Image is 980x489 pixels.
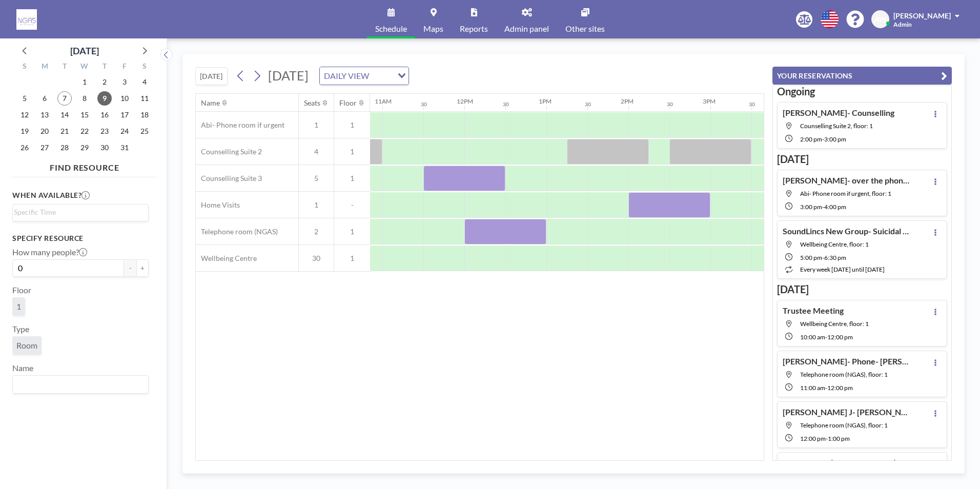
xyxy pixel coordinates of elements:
span: Wednesday, October 22, 2025 [77,124,92,138]
div: 30 [585,101,591,108]
span: Wednesday, October 29, 2025 [77,140,92,155]
span: 1 [334,227,370,236]
span: 10:00 AM [800,333,825,341]
span: 1:00 PM [828,435,850,442]
div: F [114,60,134,74]
div: Floor [339,98,357,108]
div: Search for option [13,376,148,393]
span: 11:00 AM [800,384,825,392]
span: Sunday, October 26, 2025 [17,140,32,155]
div: M [35,60,55,74]
span: - [334,200,370,210]
span: Monday, October 6, 2025 [37,91,52,106]
span: Room [16,340,37,350]
div: Search for option [13,205,148,220]
span: 1 [334,174,370,183]
span: Wellbeing Centre, floor: 1 [800,320,869,328]
h4: [PERSON_NAME]- Phone- [PERSON_NAME] [783,356,911,366]
div: 30 [503,101,509,108]
span: 1 [334,120,370,130]
h4: [PERSON_NAME]- Counselling [783,108,894,118]
div: [DATE] [70,44,99,58]
span: 12:00 PM [800,435,826,442]
div: Search for option [320,67,409,85]
span: Counselling Suite 2, floor: 1 [800,122,873,130]
h3: Specify resource [12,234,149,243]
span: 3:00 PM [800,203,822,211]
span: Thursday, October 9, 2025 [97,91,112,106]
span: Wednesday, October 1, 2025 [77,75,92,89]
span: [PERSON_NAME] [893,11,951,20]
span: 5 [299,174,334,183]
span: 1 [334,254,370,263]
span: 3:00 PM [824,135,846,143]
span: Wednesday, October 8, 2025 [77,91,92,106]
span: Sunday, October 5, 2025 [17,91,32,106]
span: - [825,333,827,341]
button: YOUR RESERVATIONS [772,67,952,85]
span: Monday, October 27, 2025 [37,140,52,155]
span: Abi- Phone room if urgent, floor: 1 [800,190,891,197]
span: AW [874,15,887,24]
div: W [75,60,95,74]
span: Monday, October 20, 2025 [37,124,52,138]
span: 2:00 PM [800,135,822,143]
span: 12:00 PM [827,333,853,341]
div: T [55,60,75,74]
span: - [825,384,827,392]
span: Wednesday, October 15, 2025 [77,108,92,122]
span: Tuesday, October 7, 2025 [57,91,72,106]
span: 30 [299,254,334,263]
span: Telephone room (NGAS) [196,227,278,236]
label: Type [12,324,29,334]
span: Other sites [565,25,605,33]
input: Search for option [372,69,392,83]
label: Floor [12,285,31,295]
div: Seats [304,98,320,108]
span: Wellbeing Centre [196,254,257,263]
span: 4 [299,147,334,156]
span: DAILY VIEW [322,69,371,83]
span: 5:00 PM [800,254,822,261]
h4: Safe Ground (Homeless Group) [783,458,896,468]
input: Search for option [14,378,142,391]
span: 1 [299,200,334,210]
span: Admin panel [504,25,549,33]
span: Saturday, October 4, 2025 [137,75,152,89]
span: Maps [423,25,443,33]
h4: Trustee Meeting [783,305,844,316]
h3: [DATE] [777,153,947,166]
span: 12:00 PM [827,384,853,392]
span: 1 [16,301,21,311]
span: Abi- Phone room if urgent [196,120,284,130]
span: 1 [334,147,370,156]
div: 2PM [621,97,634,105]
span: - [822,203,824,211]
div: T [94,60,114,74]
span: Thursday, October 2, 2025 [97,75,112,89]
span: Friday, October 17, 2025 [117,108,132,122]
span: Reports [460,25,488,33]
span: Wellbeing Centre, floor: 1 [800,240,869,248]
span: Saturday, October 11, 2025 [137,91,152,106]
span: Telephone room (NGAS), floor: 1 [800,421,888,429]
span: Telephone room (NGAS), floor: 1 [800,371,888,378]
label: How many people? [12,247,87,257]
span: Thursday, October 16, 2025 [97,108,112,122]
button: + [136,259,149,277]
h3: Ongoing [777,85,947,98]
span: Friday, October 10, 2025 [117,91,132,106]
h4: FIND RESOURCE [12,158,157,173]
div: 1PM [539,97,552,105]
div: 11AM [375,97,392,105]
span: Tuesday, October 28, 2025 [57,140,72,155]
button: - [124,259,136,277]
span: Counselling Suite 2 [196,147,262,156]
div: 30 [421,101,427,108]
span: Home Visits [196,200,240,210]
h4: SoundLincs New Group- Suicidal support [783,226,911,236]
span: [DATE] [268,68,309,83]
span: Saturday, October 18, 2025 [137,108,152,122]
input: Search for option [14,207,142,218]
span: Sunday, October 12, 2025 [17,108,32,122]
